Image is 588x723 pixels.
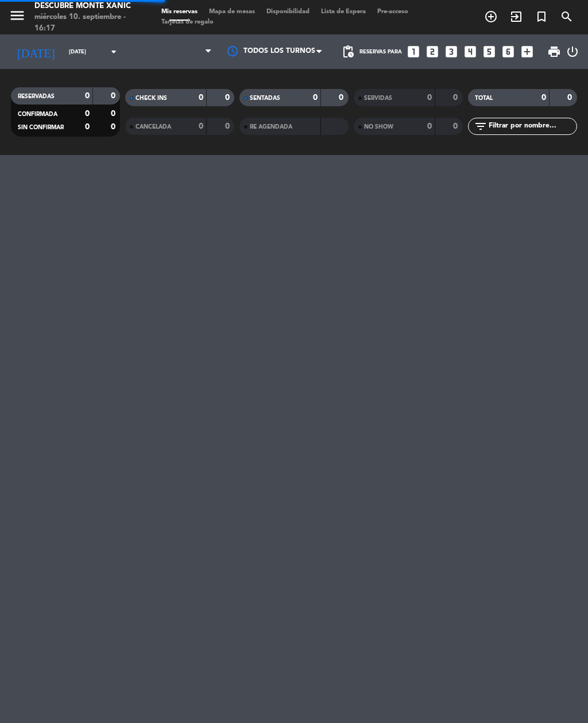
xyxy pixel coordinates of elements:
div: miércoles 10. septiembre - 16:17 [34,11,138,34]
i: exit_to_app [509,10,523,24]
span: BUSCAR [554,7,579,26]
i: menu [9,7,26,24]
span: SERVIDAS [364,95,392,101]
input: Filtrar por nombre... [488,120,577,133]
span: CHECK INS [136,95,167,101]
span: Mis reservas [156,9,203,15]
strong: 0 [199,94,203,102]
strong: 0 [427,122,432,130]
span: WALK IN [504,7,529,26]
strong: 0 [85,123,90,131]
i: looks_3 [444,44,459,59]
div: Descubre Monte Xanic [34,1,138,12]
strong: 0 [427,94,432,102]
i: power_settings_new [566,45,579,59]
span: RESERVAR MESA [478,7,504,26]
div: LOG OUT [566,34,579,69]
strong: 0 [199,122,203,130]
span: SIN CONFIRMAR [18,125,64,130]
span: print [547,45,561,59]
i: looks_6 [501,44,516,59]
span: CONFIRMADA [18,111,57,117]
strong: 0 [453,94,460,102]
span: Tarjetas de regalo [156,19,219,25]
i: add_box [520,44,535,59]
i: looks_one [406,44,421,59]
span: Lista de Espera [315,9,372,15]
span: Disponibilidad [261,9,315,15]
span: TOTAL [475,95,493,101]
span: RE AGENDADA [250,124,292,130]
span: NO SHOW [364,124,393,130]
strong: 0 [85,92,90,100]
span: Reservas para [359,49,402,55]
strong: 0 [541,94,546,102]
i: arrow_drop_down [107,45,121,59]
span: SENTADAS [250,95,280,101]
i: looks_5 [482,44,497,59]
strong: 0 [225,122,232,130]
span: Pre-acceso [372,9,414,15]
strong: 0 [313,94,318,102]
span: pending_actions [341,45,355,59]
strong: 0 [111,110,118,118]
strong: 0 [339,94,346,102]
span: CANCELADA [136,124,171,130]
i: add_circle_outline [484,10,498,24]
strong: 0 [225,94,232,102]
strong: 0 [111,123,118,131]
i: search [560,10,574,24]
i: filter_list [474,119,488,133]
strong: 0 [567,94,574,102]
strong: 0 [111,92,118,100]
strong: 0 [453,122,460,130]
span: RESERVADAS [18,94,55,99]
i: looks_two [425,44,440,59]
i: [DATE] [9,40,63,63]
i: looks_4 [463,44,478,59]
button: menu [9,7,26,28]
span: Reserva especial [529,7,554,26]
span: Mapa de mesas [203,9,261,15]
strong: 0 [85,110,90,118]
i: turned_in_not [535,10,548,24]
